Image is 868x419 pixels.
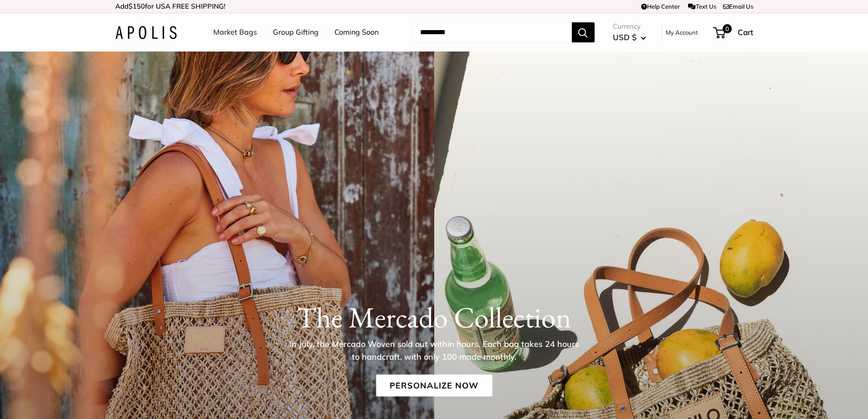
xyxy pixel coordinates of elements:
img: Apolis [115,26,177,39]
a: Personalize Now [376,374,492,396]
a: Text Us [688,3,716,10]
input: Search... [413,22,572,42]
a: Help Center [641,3,680,10]
a: My Account [666,27,698,38]
span: Cart [738,27,753,37]
a: 0 Cart [714,25,753,40]
p: In July, the Mercado Woven sold out within hours. Each bag takes 24 hours to handcraft, with only... [286,337,582,363]
button: Search [572,22,595,42]
a: Email Us [723,3,753,10]
a: Market Bags [213,26,257,39]
h1: The Mercado Collection [115,300,753,334]
span: USD $ [613,32,637,42]
a: Coming Soon [334,26,379,39]
span: Currency [613,20,646,33]
span: $150 [128,2,145,10]
span: 0 [722,24,731,33]
button: USD $ [613,30,646,45]
a: Group Gifting [273,26,318,39]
